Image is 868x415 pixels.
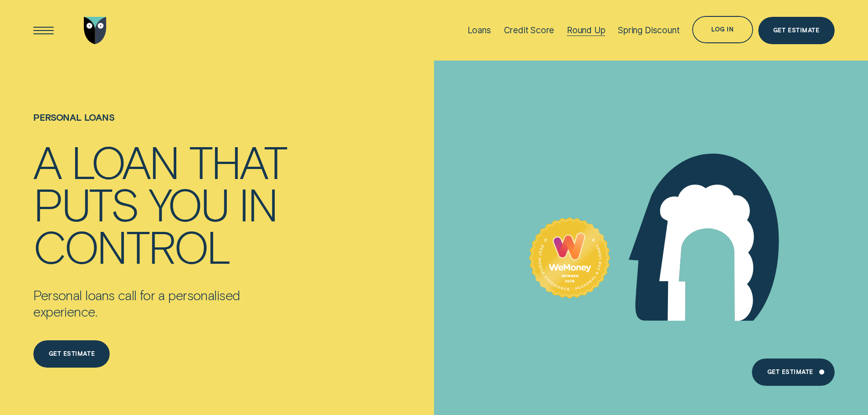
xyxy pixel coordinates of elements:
a: Get estimate [33,340,110,368]
h1: Personal loans [33,112,297,140]
a: Get Estimate [752,359,834,386]
img: Wisr [84,17,107,44]
div: Credit Score [504,25,555,36]
div: in [239,182,277,225]
div: Round Up [567,25,606,36]
div: Spring Discount [618,25,679,36]
div: puts [33,182,138,225]
div: Loans [467,25,491,36]
p: Personal loans call for a personalised experience. [33,287,297,320]
button: Log in [692,16,753,43]
a: Get Estimate [758,17,835,44]
div: that [189,140,286,182]
div: control [33,225,230,267]
div: you [149,182,228,225]
div: A [33,140,61,182]
div: loan [71,140,178,182]
button: Open Menu [30,17,57,44]
h4: A loan that puts you in control [33,140,297,267]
